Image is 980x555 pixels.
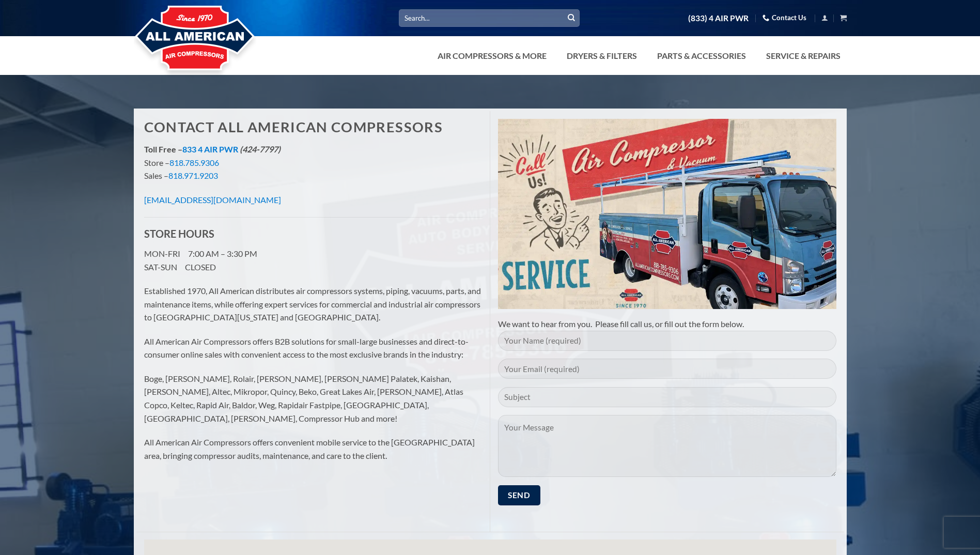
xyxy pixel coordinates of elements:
[144,195,281,205] a: [EMAIL_ADDRESS][DOMAIN_NAME]
[431,45,553,66] a: Air Compressors & More
[182,144,238,154] a: 833 4 AIR PWR
[144,247,483,273] p: MON-FRI 7:00 AM – 3:30 PM SAT-SUN CLOSED
[760,45,847,66] a: Service & Repairs
[399,9,580,26] input: Search…
[144,335,483,361] p: All American Air Compressors offers B2B solutions for small-large businesses and direct-to-consum...
[688,9,749,27] a: (833) 4 AIR PWR
[821,11,828,24] a: Login
[240,144,281,154] em: (424-7797)
[498,387,836,407] input: Subject
[144,284,483,324] p: Established 1970, All American distributes air compressors systems, piping, vacuums, parts, and m...
[169,158,219,167] a: 818.785.9306
[144,143,483,182] p: Store – Sales –
[168,171,218,180] a: 818.971.9203
[651,45,752,66] a: Parts & Accessories
[498,359,836,379] input: Your Email (required)
[144,436,483,462] p: All American Air Compressors offers convenient mobile service to the [GEOGRAPHIC_DATA] area, brin...
[840,11,847,24] a: View cart
[763,10,806,26] a: Contact Us
[144,227,214,240] strong: STORE HOURS
[144,144,281,154] strong: Toll Free –
[498,317,836,331] p: We want to hear from you. Please fill call us, or fill out the form below.
[498,485,540,505] input: Send
[144,119,483,136] h1: Contact All American Compressors
[498,119,836,309] img: Air Compressor Service
[561,45,643,66] a: Dryers & Filters
[144,372,483,425] p: Boge, [PERSON_NAME], Rolair, [PERSON_NAME], [PERSON_NAME] Palatek, Kaishan, [PERSON_NAME], Altec,...
[498,331,836,514] form: Contact form
[498,331,836,351] input: Your Name (required)
[564,10,579,26] button: Submit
